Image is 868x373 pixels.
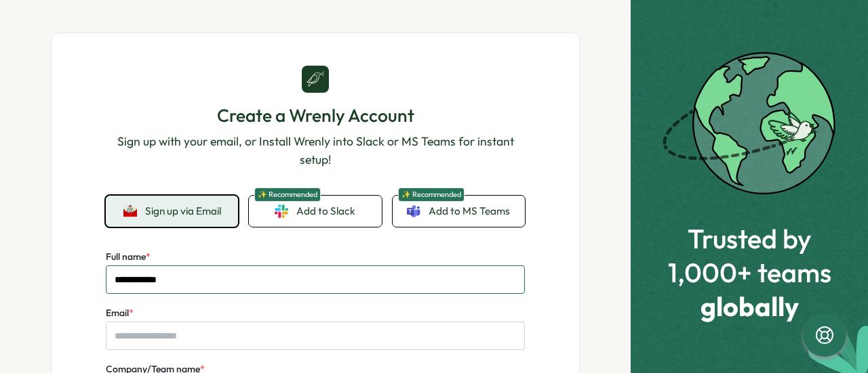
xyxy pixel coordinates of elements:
[296,204,355,219] span: Add to Slack
[668,291,831,321] span: globally
[249,196,381,227] a: ✨ RecommendedAdd to Slack
[254,188,321,202] span: ✨ Recommended
[398,188,465,202] span: ✨ Recommended
[106,104,525,127] h1: Create a Wrenly Account
[106,196,238,227] button: Sign up via Email
[106,133,525,169] p: Sign up with your email, or Install Wrenly into Slack or MS Teams for instant setup!
[668,223,831,253] span: Trusted by
[106,250,151,265] label: Full name
[145,205,221,217] span: Sign up via Email
[106,306,134,321] label: Email
[393,196,525,227] a: ✨ RecommendedAdd to MS Teams
[429,204,510,219] span: Add to MS Teams
[668,257,831,287] span: 1,000+ teams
